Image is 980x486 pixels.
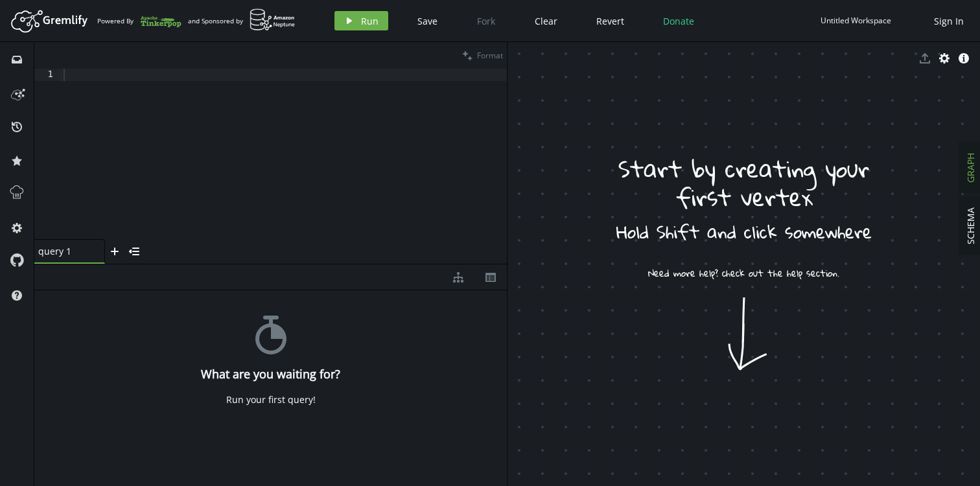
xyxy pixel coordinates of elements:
span: Run [361,15,379,27]
h4: What are you waiting for? [201,367,340,381]
button: Revert [587,11,634,30]
span: Clear [535,15,557,27]
span: GRAPH [964,153,977,183]
div: 1 [34,69,62,81]
button: Fork [467,11,506,30]
div: Untitled Workspace [821,16,891,25]
div: Run your first query! [226,394,316,406]
button: Donate [653,11,704,30]
span: Revert [596,15,624,27]
span: SCHEMA [964,207,977,244]
button: Sign In [927,11,970,30]
img: AWS Neptune [250,8,296,31]
span: Save [417,15,437,27]
span: query 1 [38,245,90,257]
button: Save [408,11,447,30]
span: Sign In [934,15,964,27]
button: Format [458,42,507,69]
span: Format [477,50,503,61]
div: and Sponsored by [188,8,296,33]
span: Donate [663,15,694,27]
span: Fork [477,15,495,27]
div: Powered By [97,10,181,32]
button: Clear [525,11,567,30]
button: Run [334,11,388,30]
